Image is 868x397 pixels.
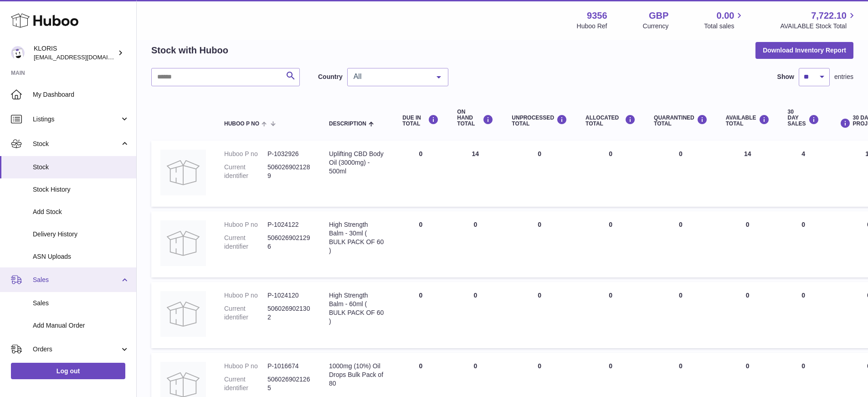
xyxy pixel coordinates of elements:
[11,46,25,60] img: huboo@kloriscbd.com
[503,141,576,207] td: 0
[267,375,311,392] dd: 5060269021265
[393,282,448,348] td: 0
[33,345,120,354] span: Orders
[717,141,779,207] td: 14
[33,276,120,284] span: Sales
[33,185,129,194] span: Stock History
[679,292,683,299] span: 0
[457,109,493,127] div: ON HAND Total
[34,44,116,62] div: KLORIS
[33,163,129,172] span: Stock
[329,291,384,326] div: High Strength Balm - 60ml ( BULK PACK OF 60 )
[586,115,636,127] div: ALLOCATED Total
[780,10,857,31] a: 7,722.10 AVAILABLE Stock Total
[780,22,857,31] span: AVAILABLE Stock Total
[224,234,267,251] dt: Current identifier
[503,211,576,277] td: 0
[267,163,311,180] dd: 5060269021289
[224,304,267,322] dt: Current identifier
[448,211,503,277] td: 0
[224,375,267,392] dt: Current identifier
[576,141,645,207] td: 0
[704,22,745,31] span: Total sales
[33,140,120,148] span: Stock
[779,141,828,207] td: 4
[649,10,668,22] strong: GBP
[33,230,129,239] span: Delivery History
[448,141,503,207] td: 14
[267,291,311,300] dd: P-1024120
[654,115,708,127] div: QUARANTINED Total
[224,163,267,180] dt: Current identifier
[33,321,129,330] span: Add Manual Order
[329,362,384,388] div: 1000mg (10%) Oil Drops Bulk Pack of 80
[503,282,576,348] td: 0
[329,150,384,176] div: Uplifting CBD Body Oil (3000mg) - 500ml
[587,10,607,22] strong: 9356
[224,362,267,371] dt: Huboo P no
[33,208,129,216] span: Add Stock
[33,299,129,308] span: Sales
[33,90,129,99] span: My Dashboard
[576,282,645,348] td: 0
[351,72,430,81] span: All
[577,22,607,31] div: Huboo Ref
[679,221,683,228] span: 0
[402,115,439,127] div: DUE IN TOTAL
[160,220,206,266] img: product image
[576,211,645,277] td: 0
[679,362,683,370] span: 0
[788,109,819,127] div: 30 DAY SALES
[267,220,311,229] dd: P-1024122
[704,10,745,31] a: 0.00 Total sales
[224,220,267,229] dt: Huboo P no
[777,73,794,81] label: Show
[151,44,228,57] h2: Stock with Huboo
[267,234,311,251] dd: 5060269021296
[448,282,503,348] td: 0
[726,115,770,127] div: AVAILABLE Total
[679,150,683,157] span: 0
[33,115,120,124] span: Listings
[224,150,267,158] dt: Huboo P no
[267,362,311,371] dd: P-1016674
[224,291,267,300] dt: Huboo P no
[267,150,311,158] dd: P-1032926
[717,282,779,348] td: 0
[318,73,343,81] label: Country
[834,73,853,81] span: entries
[512,115,567,127] div: UNPROCESSED Total
[643,22,669,31] div: Currency
[779,211,828,277] td: 0
[717,10,734,22] span: 0.00
[11,363,125,379] a: Log out
[160,150,206,195] img: product image
[755,42,853,58] button: Download Inventory Report
[329,121,366,127] span: Description
[267,304,311,322] dd: 5060269021302
[160,291,206,337] img: product image
[329,220,384,255] div: High Strength Balm - 30ml ( BULK PACK OF 60 )
[33,252,129,261] span: ASN Uploads
[393,141,448,207] td: 0
[811,10,847,22] span: 7,722.10
[779,282,828,348] td: 0
[224,121,259,127] span: Huboo P no
[34,53,134,61] span: [EMAIL_ADDRESS][DOMAIN_NAME]
[717,211,779,277] td: 0
[393,211,448,277] td: 0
